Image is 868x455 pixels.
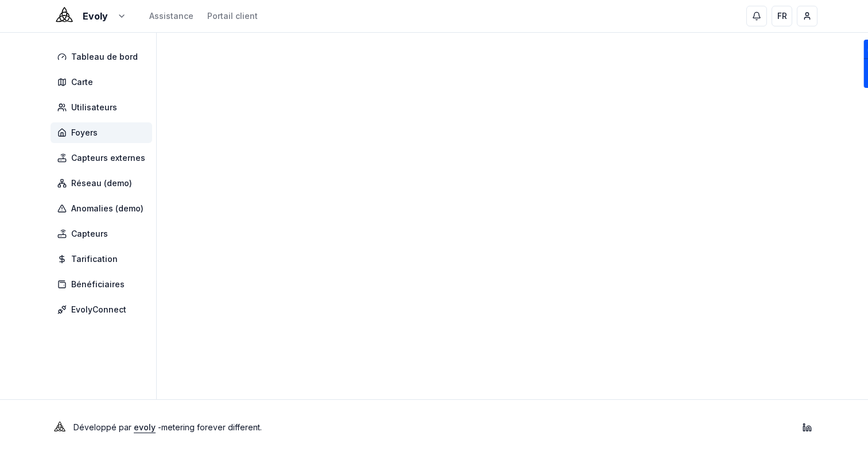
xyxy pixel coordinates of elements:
[149,10,193,22] a: Assistance
[51,198,157,219] a: Anomalies (demo)
[71,51,138,63] span: Tableau de bord
[51,249,157,269] a: Tarification
[51,173,157,194] a: Réseau (demo)
[71,152,145,164] span: Capteurs externes
[134,422,156,432] a: evoly
[71,203,144,214] span: Anomalies (demo)
[207,10,258,22] a: Portail client
[71,279,125,290] span: Bénéficiaires
[51,274,157,295] a: Bénéficiaires
[83,9,108,23] span: Evoly
[71,253,118,265] span: Tarification
[51,47,157,67] a: Tableau de bord
[51,9,126,23] button: Evoly
[51,223,157,244] a: Capteurs
[51,148,157,168] a: Capteurs externes
[71,102,117,113] span: Utilisateurs
[51,418,69,437] img: Evoly Logo
[73,419,262,435] p: Développé par - metering forever different .
[71,228,108,240] span: Capteurs
[71,127,98,138] span: Foyers
[51,299,157,320] a: EvolyConnect
[51,72,157,92] a: Carte
[71,304,126,315] span: EvolyConnect
[772,6,792,26] button: FR
[777,10,787,22] span: FR
[71,178,132,189] span: Réseau (demo)
[51,2,78,30] img: Evoly Logo
[71,76,93,88] span: Carte
[51,97,157,118] a: Utilisateurs
[51,122,157,143] a: Foyers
